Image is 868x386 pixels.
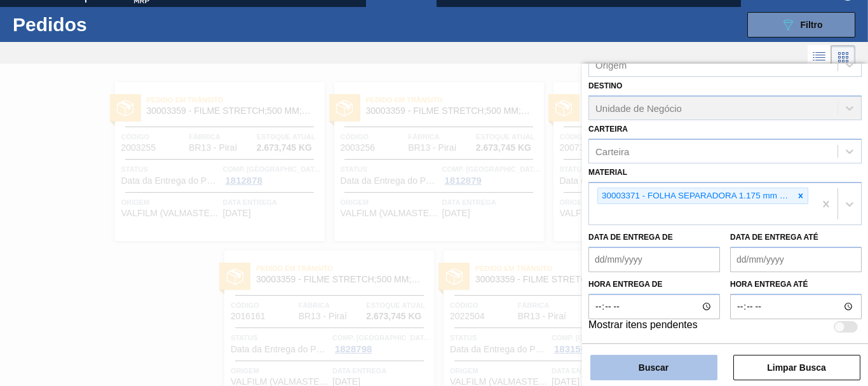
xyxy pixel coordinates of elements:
[730,233,818,242] label: Data de Entrega até
[13,17,191,32] h1: Pedidos
[730,275,862,294] label: Hora entrega até
[588,275,720,294] label: Hora entrega de
[588,168,627,177] label: Material
[831,45,855,69] div: Visão em Cards
[595,146,629,156] div: Carteira
[747,12,855,38] button: Filtro
[598,188,794,204] div: 30003371 - FOLHA SEPARADORA 1.175 mm x 980 mm;
[588,247,720,272] input: dd/mm/yyyy
[801,20,823,30] span: Filtro
[595,60,627,71] div: Origem
[730,247,862,272] input: dd/mm/yyyy
[588,81,622,90] label: Destino
[588,125,628,134] label: Carteira
[588,319,698,334] label: Mostrar itens pendentes
[808,45,831,69] div: Visão em Lista
[588,233,673,242] label: Data de Entrega de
